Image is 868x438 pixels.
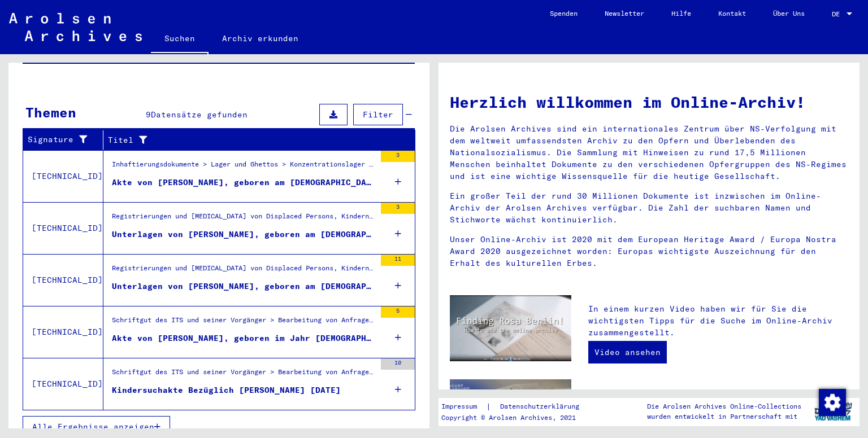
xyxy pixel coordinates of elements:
span: Alle Ergebnisse anzeigen [32,422,154,432]
a: Video ansehen [588,341,667,363]
div: | [441,401,593,413]
p: wurden entwickelt in Partnerschaft mit [647,411,801,422]
td: [TECHNICAL_ID] [23,254,103,306]
div: 5 [381,306,415,318]
div: Unterlagen von [PERSON_NAME], geboren am [DEMOGRAPHIC_DATA], geboren in [GEOGRAPHIC_DATA] und von... [112,229,375,240]
div: Titel [108,134,387,146]
div: Kindersuchakte Bezüglich [PERSON_NAME] [DATE] [112,384,341,396]
div: Zustimmung ändern [818,388,845,415]
img: yv_logo.png [812,397,854,426]
div: Akte von [PERSON_NAME], geboren am [DEMOGRAPHIC_DATA], geboren in [GEOGRAPHIC_DATA] [112,177,375,189]
p: Ein großer Teil der rund 30 Millionen Dokumente ist inzwischen im Online-Archiv der Arolsen Archi... [450,190,848,226]
a: Archiv erkunden [209,25,312,52]
div: Schriftgut des ITS und seiner Vorgänger > Bearbeitung von Anfragen > Fallbezogene [MEDICAL_DATA] ... [112,367,375,383]
img: video.jpg [450,295,571,361]
div: Titel [108,131,401,149]
div: Inhaftierungsdokumente > Lager und Ghettos > Konzentrationslager Mittelbau ([GEOGRAPHIC_DATA]) > ... [112,159,375,175]
p: Die Arolsen Archives sind ein internationales Zentrum über NS-Verfolgung mit dem weltweit umfasse... [450,123,848,182]
span: DE [832,10,844,18]
div: Signature [28,131,103,149]
div: Schriftgut des ITS und seiner Vorgänger > Bearbeitung von Anfragen > Suchvorgänge > Suchanfragen ... [112,315,375,331]
div: Unterlagen von [PERSON_NAME], geboren am [DEMOGRAPHIC_DATA], geboren in [GEOGRAPHIC_DATA] und von... [112,281,375,292]
div: Registrierungen und [MEDICAL_DATA] von Displaced Persons, Kindern und Vermissten > Unterstützungs... [112,211,375,227]
p: Unser Online-Archiv ist 2020 mit dem European Heritage Award / Europa Nostra Award 2020 ausgezeic... [450,234,848,269]
div: Registrierungen und [MEDICAL_DATA] von Displaced Persons, Kindern und Vermissten > Unterstützungs... [112,263,375,279]
div: Akte von [PERSON_NAME], geboren im Jahr [DEMOGRAPHIC_DATA] [112,332,375,344]
a: Suchen [151,25,209,54]
div: Signature [28,134,89,146]
button: Filter [353,104,403,125]
div: 10 [381,358,415,370]
p: Copyright © Arolsen Archives, 2021 [441,413,593,423]
h1: Herzlich willkommen im Online-Archiv! [450,90,848,114]
a: Datenschutzerklärung [491,401,593,413]
p: In einem kurzen Video haben wir für Sie die wichtigsten Tipps für die Suche im Online-Archiv zusa... [588,303,848,339]
button: Alle Ergebnisse anzeigen [23,416,170,437]
span: Filter [363,109,393,120]
td: [TECHNICAL_ID] [23,358,103,410]
p: Die Arolsen Archives Online-Collections [647,401,801,411]
a: Impressum [441,401,486,413]
img: Arolsen_neg.svg [9,13,142,41]
img: Zustimmung ändern [819,389,846,416]
td: [TECHNICAL_ID] [23,306,103,358]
